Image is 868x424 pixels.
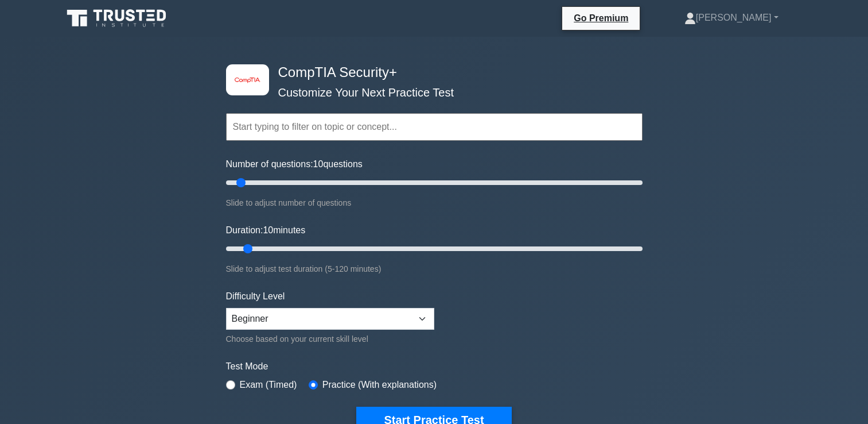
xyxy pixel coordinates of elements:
a: [PERSON_NAME] [657,6,806,29]
label: Duration: minutes [226,223,306,237]
div: Choose based on your current skill level [226,332,434,346]
span: 10 [313,159,324,169]
label: Exam (Timed) [240,378,297,392]
label: Practice (With explanations) [322,378,437,392]
h4: CompTIA Security+ [274,64,586,81]
input: Start typing to filter on topic or concept... [226,113,643,141]
a: Go Premium [567,11,635,25]
div: Slide to adjust number of questions [226,196,643,210]
label: Difficulty Level [226,290,285,303]
label: Number of questions: questions [226,157,363,171]
div: Slide to adjust test duration (5-120 minutes) [226,262,643,276]
span: 10 [263,225,273,235]
label: Test Mode [226,360,643,373]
